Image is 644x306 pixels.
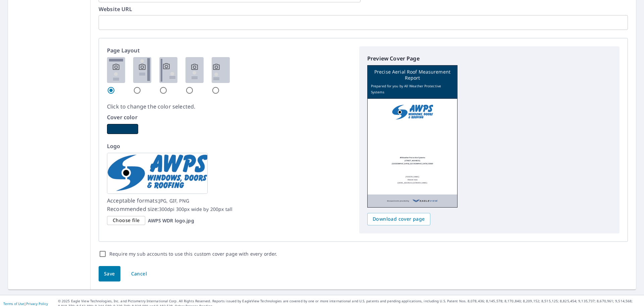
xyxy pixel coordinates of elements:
img: logo [392,104,433,121]
p: Logo [107,142,351,150]
img: 1 [107,57,125,83]
p: Page Layout [107,46,351,54]
a: Privacy Policy [26,301,48,306]
img: logo [107,153,208,194]
label: Require my sub accounts to use this custom cover page with every order. [109,250,277,258]
img: 3 [159,57,177,83]
span: Save [104,270,115,278]
span: Cancel [131,270,147,278]
span: Choose file [113,216,140,225]
img: EV Logo [413,198,438,204]
p: 7866583566 [407,178,417,181]
p: Cover color [107,113,351,121]
p: Prepared for you by All Weather Protective Systems [371,83,454,95]
p: [EMAIL_ADDRESS][DOMAIN_NAME] [397,181,427,184]
p: [STREET_ADDRESS] [405,159,421,162]
p: Acceptable formats: Recommended size: [107,196,351,213]
span: Download cover page [373,215,425,223]
button: Cancel [125,266,153,282]
p: Preview Cover Page [367,54,611,62]
p: Measurements provided by [387,198,409,204]
div: Choose file [107,216,145,225]
p: Click to change the color selected. [107,102,351,111]
span: JPG, GIF, PNG [159,198,189,204]
a: Terms of Use [3,301,24,306]
p: All Weather Protective Systems [400,156,425,159]
p: [GEOGRAPHIC_DATA], [GEOGRAPHIC_DATA] 33069 [392,162,433,165]
label: Website URL [99,6,628,12]
img: 4 [185,57,204,83]
button: Download cover page [367,213,430,225]
span: 300dpi 300px wide by 200px tall [159,206,233,212]
p: AWPS WDR logo.jpg [148,218,194,224]
button: Save [99,266,120,282]
p: [PERSON_NAME] [406,175,420,178]
img: 5 [212,57,230,83]
p: Precise Aerial Roof Measurement Report [371,69,454,81]
img: 2 [133,57,151,83]
p: | [3,302,48,306]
